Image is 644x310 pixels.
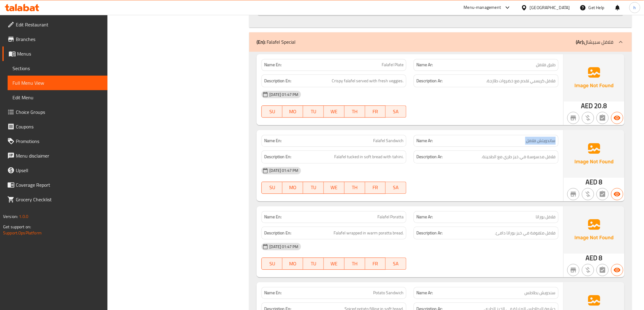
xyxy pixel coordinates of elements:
span: فلافل ملفوفة في خبز بوراتا دافئ. [495,229,556,237]
span: Falafel Poratta [377,214,404,220]
button: WE [324,105,345,118]
span: TH [347,183,363,192]
span: فلافل بوراتا [536,214,556,220]
span: FR [368,259,383,268]
span: TU [306,259,321,268]
a: Grocery Checklist [2,192,107,207]
strong: Name En: [264,290,282,296]
button: SA [386,105,406,118]
span: TH [347,107,363,116]
button: SA [386,257,406,270]
a: Choice Groups [2,105,107,119]
a: Support.OpsPlatform [3,229,42,237]
span: Falafel Plate [382,62,404,68]
strong: Description Ar: [416,153,443,161]
button: Purchased item [582,112,594,124]
p: فلافل سبيشال [576,38,614,46]
span: SU [264,183,280,192]
span: Branches [16,36,103,43]
button: TU [303,182,324,194]
span: WE [326,107,342,116]
span: Falafel tucked in soft bread with tahini. [334,153,404,161]
button: TU [303,105,324,118]
span: MO [285,183,301,192]
a: Coupons [2,119,107,134]
span: WE [326,183,342,192]
button: Not has choices [597,188,609,200]
strong: Name Ar: [416,214,433,220]
span: SA [388,259,404,268]
span: Full Menu View [12,79,103,87]
a: Edit Restaurant [2,17,107,32]
span: SA [388,183,404,192]
span: سندويش بطاطس [525,290,556,296]
button: Not has choices [597,112,609,124]
button: Not has choices [597,264,609,276]
div: Menu-management [464,4,501,11]
button: SU [261,105,282,118]
span: AED [581,100,593,112]
button: FR [365,257,386,270]
span: Crispy falafel served with fresh veggies. [332,77,404,85]
span: فلافل مدسوسة في خبز طري مع الطحينة. [482,153,556,161]
strong: Description En: [264,77,291,85]
div: (En): Falafel Special(Ar):فلافل سبيشال [249,32,632,52]
span: Grocery Checklist [16,196,103,203]
div: [GEOGRAPHIC_DATA] [530,4,570,11]
button: Available [611,188,623,200]
strong: Name Ar: [416,62,433,68]
a: Branches [2,32,107,46]
span: SA [388,107,404,116]
a: Promotions [2,134,107,148]
span: Coupons [16,123,103,130]
span: طبق فلافل [536,62,556,68]
strong: Description En: [264,153,291,161]
button: Not branch specific item [567,112,579,124]
span: Promotions [16,138,103,145]
span: WE [326,259,342,268]
button: MO [282,182,303,194]
span: Get support on: [3,223,31,231]
span: [DATE] 01:47 PM [267,244,301,250]
span: Choice Groups [16,108,103,116]
a: Menus [2,46,107,61]
span: 8 [599,252,603,264]
span: 20.8 [594,100,607,112]
span: TU [306,183,321,192]
span: TU [306,107,321,116]
button: MO [282,257,303,270]
a: Edit Menu [8,90,107,105]
span: [DATE] 01:47 PM [267,168,301,173]
span: TH [347,259,363,268]
button: Not branch specific item [567,188,579,200]
button: MO [282,105,303,118]
button: FR [365,105,386,118]
span: 8 [599,176,603,188]
button: TH [345,105,365,118]
span: AED [586,176,597,188]
a: Menu disclaimer [2,148,107,163]
strong: Name En: [264,214,282,220]
strong: Name Ar: [416,138,433,144]
span: Potato Sandwich [373,290,404,296]
button: TH [345,257,365,270]
span: Menu disclaimer [16,152,103,159]
img: Ae5nvW7+0k+MAAAAAElFTkSuQmCC [564,130,625,177]
span: FR [368,107,383,116]
span: Falafel wrapped in warm poratta bread. [334,229,404,237]
span: فلافل كريسبي تقدم مع خضروات طازجة. [486,77,556,85]
button: SA [386,182,406,194]
span: SU [264,107,280,116]
button: Not branch specific item [567,264,579,276]
button: WE [324,257,345,270]
span: Edit Restaurant [16,21,103,28]
span: Menus [17,50,103,57]
button: Purchased item [582,188,594,200]
strong: Description Ar: [416,229,443,237]
strong: Name En: [264,62,282,68]
span: ساندويتش فلافل [526,138,556,144]
span: Sections [12,65,103,72]
button: Purchased item [582,264,594,276]
a: Upsell [2,163,107,178]
span: SU [264,259,280,268]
